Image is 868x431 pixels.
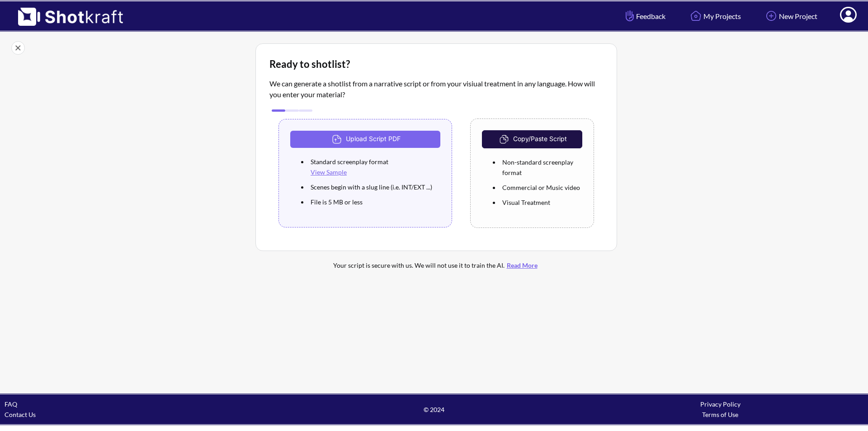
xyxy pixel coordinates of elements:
li: Visual Treatment [500,195,582,210]
li: Non-standard screenplay format [500,155,582,180]
li: Scenes begin with a slug line (i.e. INT/EXT ...) [308,180,440,194]
a: View Sample [311,168,347,176]
span: © 2024 [291,404,577,415]
img: Hand Icon [623,8,636,24]
button: Upload Script PDF [290,131,440,148]
li: Commercial or Music video [500,180,582,195]
img: CopyAndPaste Icon [497,133,513,146]
a: FAQ [5,400,17,408]
div: Privacy Policy [577,399,863,409]
a: Contact Us [5,411,36,418]
li: Standard screenplay format [308,154,440,180]
button: Copy/Paste Script [482,130,582,148]
li: File is 5 MB or less [308,194,440,209]
div: Ready to shotlist? [269,57,603,71]
div: Terms of Use [577,409,863,420]
img: Close Icon [11,41,25,55]
span: Feedback [623,11,665,21]
p: We can generate a shotlist from a narrative script or from your visiual treatment in any language... [269,78,603,100]
a: Read More [505,261,540,269]
img: Upload Icon [330,133,346,146]
div: Your script is secure with us. We will not use it to train the AI. [292,260,581,270]
a: My Projects [681,4,748,28]
img: Home Icon [688,8,703,24]
img: Add Icon [764,8,779,24]
a: New Project [757,4,824,28]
